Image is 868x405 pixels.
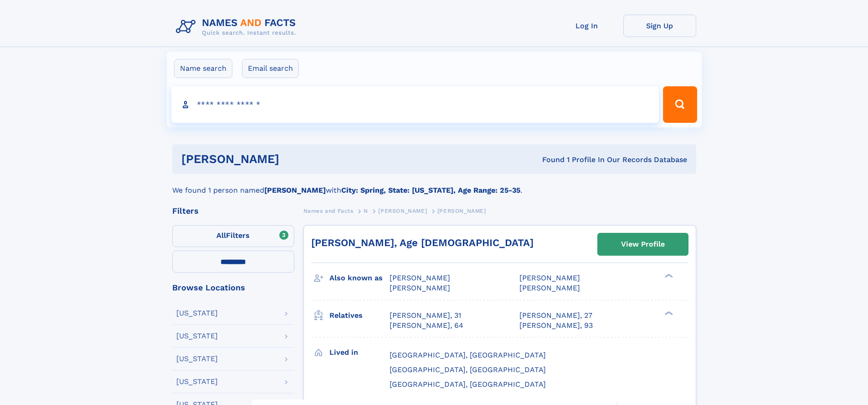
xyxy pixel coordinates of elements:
[411,155,687,165] div: Found 1 Profile In Our Records Database
[172,207,294,215] div: Filters
[390,310,461,321] a: [PERSON_NAME], 31
[329,308,390,323] h3: Relatives
[378,205,427,216] a: [PERSON_NAME]
[390,380,546,389] span: [GEOGRAPHIC_DATA], [GEOGRAPHIC_DATA]
[176,332,218,340] div: [US_STATE]
[519,284,580,292] span: [PERSON_NAME]
[329,345,390,360] h3: Lived in
[172,284,294,292] div: Browse Locations
[264,186,326,195] b: [PERSON_NAME]
[623,15,696,37] a: Sign Up
[176,378,218,385] div: [US_STATE]
[519,274,580,282] span: [PERSON_NAME]
[621,234,665,255] div: View Profile
[598,233,688,255] a: View Profile
[364,208,368,214] span: N
[390,321,463,331] a: [PERSON_NAME], 64
[174,59,232,78] label: Name search
[311,237,534,248] a: [PERSON_NAME], Age [DEMOGRAPHIC_DATA]
[176,310,218,317] div: [US_STATE]
[663,310,673,316] div: ❯
[663,86,697,123] button: Search Button
[329,270,390,286] h3: Also known as
[303,205,354,216] a: Names and Facts
[341,186,520,195] b: City: Spring, State: [US_STATE], Age Range: 25-35
[519,310,592,321] a: [PERSON_NAME], 27
[437,208,486,214] span: [PERSON_NAME]
[390,284,450,292] span: [PERSON_NAME]
[390,274,450,282] span: [PERSON_NAME]
[663,273,673,279] div: ❯
[390,365,546,374] span: [GEOGRAPHIC_DATA], [GEOGRAPHIC_DATA]
[172,225,294,247] label: Filters
[378,208,427,214] span: [PERSON_NAME]
[550,15,623,37] a: Log In
[216,231,226,240] span: All
[242,59,299,78] label: Email search
[176,355,218,363] div: [US_STATE]
[181,153,411,165] h1: [PERSON_NAME]
[519,321,593,331] a: [PERSON_NAME], 93
[390,351,546,359] span: [GEOGRAPHIC_DATA], [GEOGRAPHIC_DATA]
[364,205,368,216] a: N
[172,15,303,39] img: Logo Names and Facts
[172,174,696,196] div: We found 1 person named with .
[171,86,659,123] input: search input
